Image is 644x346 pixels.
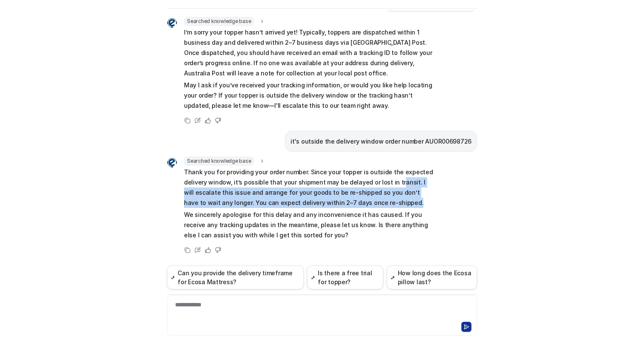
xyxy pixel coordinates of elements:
img: Widget [167,158,177,168]
p: I’m sorry your topper hasn’t arrived yet! Typically, toppers are dispatched within 1 business day... [184,27,433,78]
button: How long does the Ecosa pillow last? [387,265,477,289]
p: May I ask if you’ve received your tracking information, or would you like help locating your orde... [184,80,433,111]
span: Searched knowledge base [184,157,254,165]
button: Can you provide the delivery timeframe for Ecosa Mattress? [167,265,304,289]
span: Searched knowledge base [184,17,254,26]
p: We sincerely apologise for this delay and any inconvenience it has caused. If you receive any tra... [184,210,433,240]
p: Thank you for providing your order number. Since your topper is outside the expected delivery win... [184,167,433,208]
button: Is there a free trial for topper? [307,265,383,289]
img: Widget [167,18,177,28]
p: it's outside the delivery window order number AUOR00698726 [290,136,471,147]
